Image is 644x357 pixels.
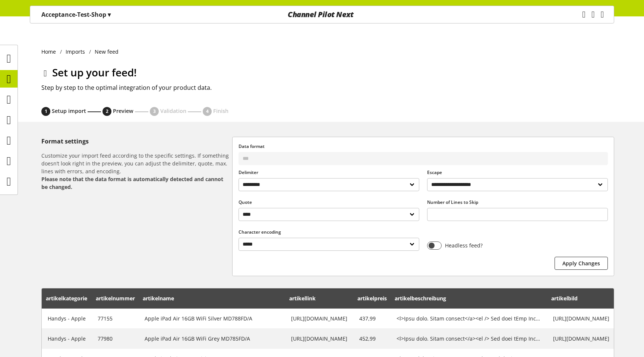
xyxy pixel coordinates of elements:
div: http://demoshop.channelpilot.com/detail/?art=77980 [291,335,347,342]
span: ▾ [108,10,111,19]
span: Data format [239,143,265,149]
span: artikellink [289,295,316,302]
span: 3 [153,108,156,115]
span: Finish [213,107,228,114]
b: Please note that the data format is automatically detected and cannot be changed. [41,176,223,190]
span: artikelnummer [96,295,135,302]
h6: Customize your import feed according to the specific settings. If something doesn’t look right in... [41,152,229,191]
div: <b>Kann mehr. Wiegt weniger</b><br /> Das neue iPad Air ist unglaublich d&uuml;nn und leicht. Und... [397,315,541,322]
div: 437,99 [359,315,385,322]
button: Apply Changes [555,257,608,270]
span: Preview [113,107,133,114]
span: Validation [160,107,186,114]
span: Apply Changes [562,259,600,267]
h2: Step by step to the optimal integration of your product data. [41,83,614,92]
span: 4 [206,108,209,115]
span: Character encoding [239,229,281,235]
span: artikelkategorie [46,295,87,302]
span: Headless feed? [442,241,483,249]
div: Handys - Apple [48,315,86,322]
a: Imports [62,48,89,56]
span: Number of Lines to Skip [427,199,478,205]
span: artikelbild [551,295,578,302]
span: 1 [45,108,47,115]
div: 452,99 [359,335,385,342]
div: http://demoshop.channelpilot.com/detail/bildanzeige.php/?bild1=77155 [553,315,609,322]
div: http://demoshop.channelpilot.com/detail/bildanzeige.php/?bild1=77980 [553,335,609,342]
div: 77980 [98,335,133,342]
span: Escape [427,169,442,176]
nav: main navigation [30,6,614,23]
span: artikelbeschreibung [395,295,446,302]
div: 77155 [98,315,133,322]
a: Home [41,48,60,56]
span: Setup import [52,107,86,114]
div: <b>Kann mehr. Wiegt weniger</b><br /> Das neue iPad Air ist unglaublich d&uuml;nn und leicht. Und... [397,335,541,342]
p: Acceptance-Test-Shop [41,10,111,19]
span: artikelpreis [357,295,387,302]
span: 2 [106,108,108,115]
div: http://demoshop.channelpilot.com/detail/?art=77155 [291,315,347,322]
div: Apple iPad Air 16GB WiFi Silver MD788FD/A [145,315,279,322]
h5: Format settings [41,137,229,146]
div: Handys - Apple [48,335,86,342]
span: Quote [239,199,252,205]
span: artikelname [143,295,174,302]
div: Apple iPad Air 16GB WiFi Grey MD785FD/A [145,335,279,342]
span: Delimiter [239,169,258,176]
span: Set up your feed! [52,65,137,79]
